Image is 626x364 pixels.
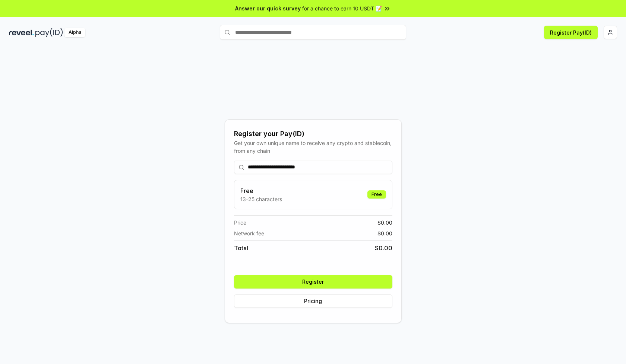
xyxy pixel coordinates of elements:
button: Register [234,275,392,289]
span: Answer our quick survey [235,4,301,12]
span: for a chance to earn 10 USDT 📝 [302,4,382,12]
img: pay_id [35,28,63,37]
span: $ 0.00 [377,219,392,226]
span: Total [234,244,248,252]
h3: Free [240,186,282,195]
div: Alpha [64,28,85,37]
span: Network fee [234,229,264,237]
img: reveel_dark [9,28,34,37]
span: $ 0.00 [375,244,392,252]
div: Register your Pay(ID) [234,129,392,139]
button: Register Pay(ID) [544,26,598,39]
span: Price [234,219,246,226]
button: Pricing [234,294,392,308]
span: $ 0.00 [377,229,392,237]
p: 13-25 characters [240,195,282,203]
div: Get your own unique name to receive any crypto and stablecoin, from any chain [234,139,392,155]
div: Free [367,190,386,199]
